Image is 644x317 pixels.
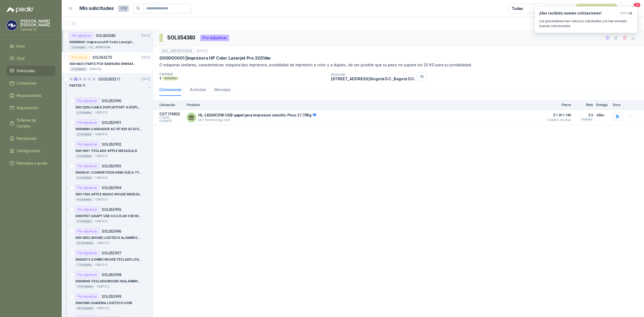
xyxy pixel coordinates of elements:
[596,103,610,107] p: Entrega
[69,61,136,67] p: 30016023 | PARTE PCB SAMSUNG BN9644788A P ONECONNE
[75,170,142,175] p: 30006101 | CONVERTIDOR HDMI XUE A-TYPE A VGA AG6200
[17,105,38,111] span: Adjudicación
[613,103,624,107] p: Docs
[74,77,78,81] div: 23
[78,77,82,81] div: 0
[102,143,121,146] p: SOL053992
[6,133,55,144] a: Remisiones
[62,117,153,139] a: Por adjudicarSOL05399130006084 |CARGADOR AC HP 820 G3 5CG71539SS2 Unidades10001312
[75,105,142,110] p: 30012256 | CABLE DISPLAYPORT A DISPLAYPORT
[167,34,196,42] h3: SOL054380
[75,285,95,289] div: 10 Unidades
[539,19,633,28] p: Los proveedores han visto tus solicitudes y te han enviado nuevas cotizaciones.
[75,141,100,148] div: Por adjudicar
[159,62,638,68] p: O máquinas similares, características: máquina tipo impresora, posibilidad de impresión a color y...
[162,76,179,81] div: Unidades
[159,103,184,107] p: Cotización
[17,93,41,99] span: Negociaciones
[75,132,94,137] div: 2 Unidades
[17,80,36,86] span: Licitaciones
[75,111,94,115] div: 4 Unidades
[87,77,92,81] div: 0
[118,5,129,12] span: 119
[95,132,108,137] p: 10001312
[20,19,55,27] p: [PERSON_NAME] [PERSON_NAME]
[69,67,88,71] div: 1 Unidades
[6,53,55,64] a: Chat
[535,6,638,33] button: ¡Has recibido nuevas cotizaciones!ahora Los proveedores han visto tus solicitudes y te han enviad...
[62,204,153,226] a: Por adjudicarSOL05399530007557 |ADAPT USB 3.0 A RJ45 1GB WINDOWS2 Unidades10001312
[96,34,115,38] p: SOL054380
[17,56,25,61] span: Chat
[75,206,100,213] div: Por adjudicar
[75,301,132,306] p: 30007685 | DIADEMA LOGITECH H390
[544,118,571,122] span: Crédito 30 días
[198,118,316,122] p: M3 Technology SAS
[544,112,571,118] span: $ 1.811.180
[102,251,121,255] p: SOL053997
[6,103,55,113] a: Adjudicación
[62,183,153,204] a: Por adjudicarSOL05399430011304 |APPLE MAGIC MOUSE MK2E3AM/A4 Unidades10001312
[6,41,55,51] a: Inicio
[17,68,35,74] span: Solicitudes
[159,48,195,54] div: SOL_IMPRESORA
[136,6,140,10] span: search
[75,98,100,104] div: Por adjudicar
[580,117,593,122] div: Incluido
[102,186,121,190] p: SOL053994
[574,103,593,107] p: Flete
[69,45,88,50] div: 1 Unidades
[75,192,142,197] p: 30011304 | APPLE MAGIC MOUSE MK2E3AM/A
[96,306,109,311] p: 10001312
[89,45,110,50] p: SOL_IMPRESORA
[512,6,523,12] div: Todas
[200,35,229,41] div: Por adjudicar
[574,112,593,118] p: $ 0
[96,241,109,245] p: 10001312
[75,228,100,235] div: Por adjudicar
[62,161,153,183] a: Por adjudicarSOL05399330006101 |CONVERTIDOR HDMI XUE A-TYPE A VGA AG62003 Unidades10001312
[75,306,95,311] div: 34 Unidades
[69,77,73,81] div: 0
[95,111,108,115] p: 10001312
[6,158,55,168] a: Manuales y ayuda
[576,4,617,13] button: Nueva solicitud
[75,250,100,256] div: Por adjudicar
[75,241,95,245] div: 61 Unidades
[75,119,100,126] div: Por adjudicar
[62,52,153,74] a: Por cotizarSOL054270[DATE] 30016023 |PARTE PCB SAMSUNG BN9644788A P ONECONNE1 Unidades10001535
[17,148,40,154] span: Configuración
[628,4,638,13] button: 20
[197,49,207,54] p: [DATE]
[159,72,327,76] p: Cantidad
[75,272,100,278] div: Por adjudicar
[69,83,86,88] p: PARTES TI
[190,87,206,93] div: Actividad
[98,77,120,81] p: GSOL005211
[83,77,87,81] div: 0
[75,257,142,262] p: 30002313 | COMBO MOUSE TECLADO LOGITECH ALAMBRICO
[102,273,121,277] p: SOL053998
[69,32,94,39] div: Por adjudicar
[102,164,121,168] p: SOL053993
[75,235,142,241] p: 30012952 | MOUSE LOGITECH ALÁMBRICO USB M90 NEGRO
[17,117,50,129] span: Órdenes de Compra
[544,103,571,107] p: Precio
[95,176,108,180] p: 10001312
[198,113,316,118] p: HL-L8260CDW-USB-papel para impresion sencillo-Peso 21.70Kg
[62,269,153,291] a: Por adjudicarSOL05399830009548 |TECLADO/MOUSE INALAMBRICO LOGITECH MK27010 Unidades10001312
[159,112,184,116] p: COT174932
[96,285,109,289] p: 10001312
[79,5,114,12] h1: Mis solicitudes
[6,90,55,101] a: Negociaciones
[17,136,36,141] span: Remisiones
[20,28,55,31] p: Caracol TV
[75,293,100,300] div: Por adjudicar
[620,11,629,16] span: ahora
[17,43,25,49] span: Inicio
[6,78,55,88] a: Licitaciones
[331,73,415,76] p: Dirección
[633,2,641,8] span: 20
[62,226,153,248] a: Por adjudicarSOL05399630012952 |MOUSE LOGITECH ALÁMBRICO USB M90 NEGRO61 Unidades10001312
[102,229,121,233] p: SOL053996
